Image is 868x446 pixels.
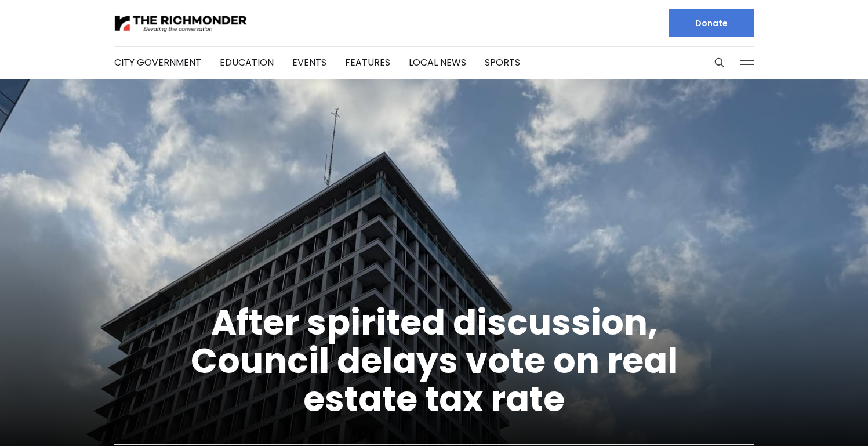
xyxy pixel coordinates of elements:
img: The Richmonder [114,13,248,34]
a: Donate [669,9,754,37]
a: Local News [409,56,466,69]
a: City Government [114,56,201,69]
a: Education [220,56,274,69]
a: Events [292,56,326,69]
a: Sports [485,56,520,69]
a: Features [345,56,390,69]
button: Search this site [711,54,728,71]
a: After spirited discussion, Council delays vote on real estate tax rate [191,298,678,423]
